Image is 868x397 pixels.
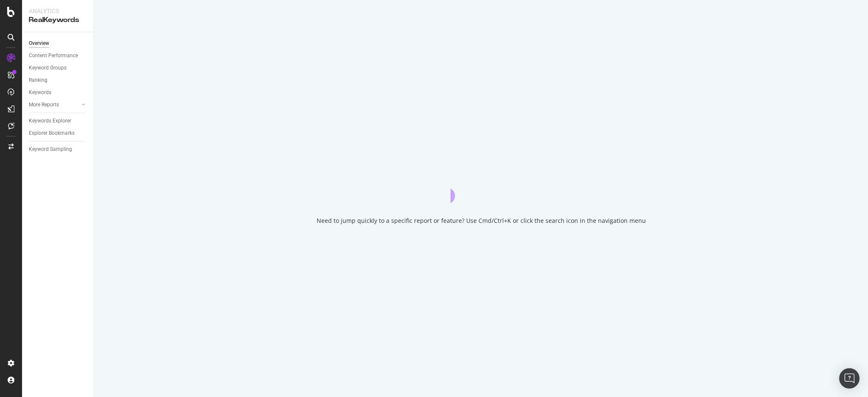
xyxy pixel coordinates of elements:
[29,100,59,109] div: More Reports
[29,15,87,25] div: RealKeywords
[839,368,860,389] div: Open Intercom Messenger
[29,100,79,109] a: More Reports
[29,145,72,154] div: Keyword Sampling
[29,76,47,85] div: Ranking
[29,145,88,154] a: Keyword Sampling
[29,88,51,97] div: Keywords
[29,129,75,138] div: Explorer Bookmarks
[29,76,88,85] a: Ranking
[29,51,88,60] a: Content Performance
[29,51,78,60] div: Content Performance
[317,217,646,225] div: Need to jump quickly to a specific report or feature? Use Cmd/Ctrl+K or click the search icon in ...
[29,117,71,125] div: Keywords Explorer
[29,129,88,138] a: Explorer Bookmarks
[29,64,88,72] a: Keyword Groups
[29,88,88,97] a: Keywords
[29,117,88,125] a: Keywords Explorer
[29,39,49,48] div: Overview
[29,64,67,72] div: Keyword Groups
[29,39,88,48] a: Overview
[451,172,512,203] div: animation
[29,7,87,15] div: Analytics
